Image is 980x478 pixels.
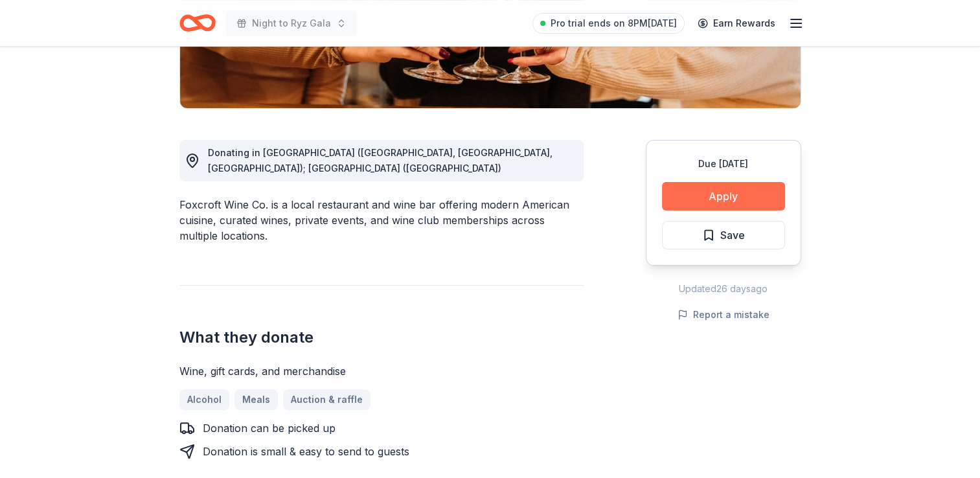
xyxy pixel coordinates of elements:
div: Foxcroft Wine Co. is a local restaurant and wine bar offering modern American cuisine, curated wi... [179,197,584,244]
a: Alcohol [179,389,229,410]
span: Donating in [GEOGRAPHIC_DATA] ([GEOGRAPHIC_DATA], [GEOGRAPHIC_DATA], [GEOGRAPHIC_DATA]); [GEOGRAP... [208,147,553,174]
button: Night to Ryz Gala [226,10,357,36]
button: Report a mistake [678,307,769,323]
a: Home [179,8,216,38]
div: Due [DATE] [662,156,785,172]
div: Donation is small & easy to send to guests [203,444,409,459]
span: Night to Ryz Gala [252,16,331,31]
button: Save [662,221,785,249]
h2: What they donate [179,327,584,348]
span: Pro trial ends on 8PM[DATE] [551,16,677,31]
span: Save [720,227,745,244]
a: Auction & raffle [283,389,370,410]
button: Apply [662,182,785,211]
a: Pro trial ends on 8PM[DATE] [532,13,685,34]
div: Updated 26 days ago [646,281,801,297]
div: Donation can be picked up [203,420,336,436]
div: Wine, gift cards, and merchandise [179,363,584,379]
a: Meals [234,389,278,410]
a: Earn Rewards [690,12,783,35]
